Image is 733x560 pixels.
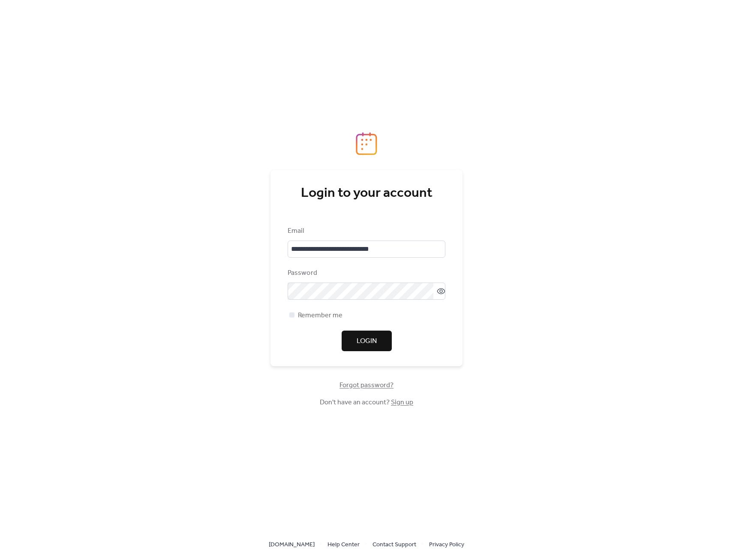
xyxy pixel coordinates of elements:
[327,539,360,550] a: Help Center
[429,540,464,550] span: Privacy Policy
[288,185,445,202] div: Login to your account
[339,380,394,391] span: Forgot password?
[339,383,394,388] a: Forgot password?
[320,397,413,408] span: Don't have an account?
[288,268,444,278] div: Password
[327,540,360,550] span: Help Center
[269,540,315,550] span: [DOMAIN_NAME]
[342,331,392,351] button: Login
[373,539,416,550] a: Contact Support
[429,539,464,550] a: Privacy Policy
[373,540,416,550] span: Contact Support
[298,310,342,321] span: Remember me
[356,132,377,155] img: logo
[288,226,444,236] div: Email
[269,539,315,550] a: [DOMAIN_NAME]
[357,336,377,346] span: Login
[391,396,413,409] a: Sign up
